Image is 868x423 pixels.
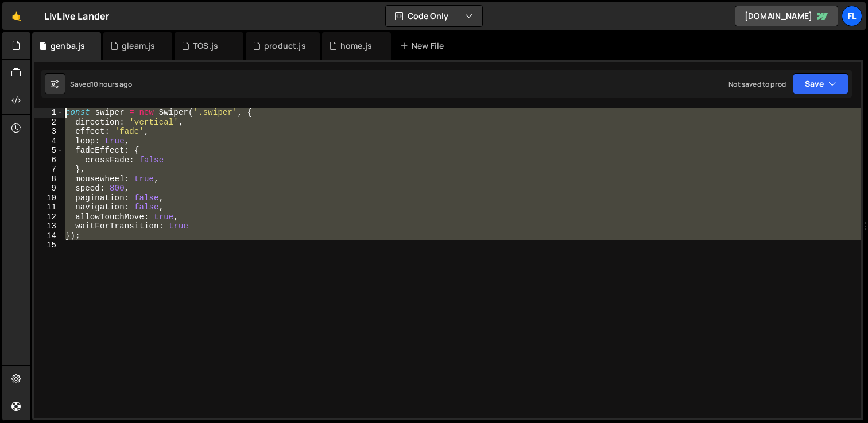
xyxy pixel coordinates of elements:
[34,137,64,146] div: 4
[34,127,64,137] div: 3
[34,212,64,222] div: 12
[44,9,109,23] div: LivLive Lander
[122,40,155,52] div: gleam.js
[34,184,64,193] div: 9
[51,40,85,52] div: genba.js
[34,108,64,118] div: 1
[34,231,64,241] div: 14
[728,79,786,89] div: Not saved to prod
[193,40,218,52] div: TOS.js
[735,6,838,26] a: [DOMAIN_NAME]
[264,40,306,52] div: product.js
[34,118,64,127] div: 2
[34,240,64,250] div: 15
[34,222,64,231] div: 13
[386,6,482,26] button: Code Only
[34,174,64,184] div: 8
[793,73,848,94] button: Save
[34,193,64,203] div: 10
[34,156,64,165] div: 6
[2,2,30,30] a: 🤙
[34,146,64,156] div: 5
[842,6,862,26] a: Fl
[34,165,64,174] div: 7
[34,203,64,212] div: 11
[340,40,372,52] div: home.js
[70,79,132,89] div: Saved
[400,40,448,52] div: New File
[91,79,132,89] div: 10 hours ago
